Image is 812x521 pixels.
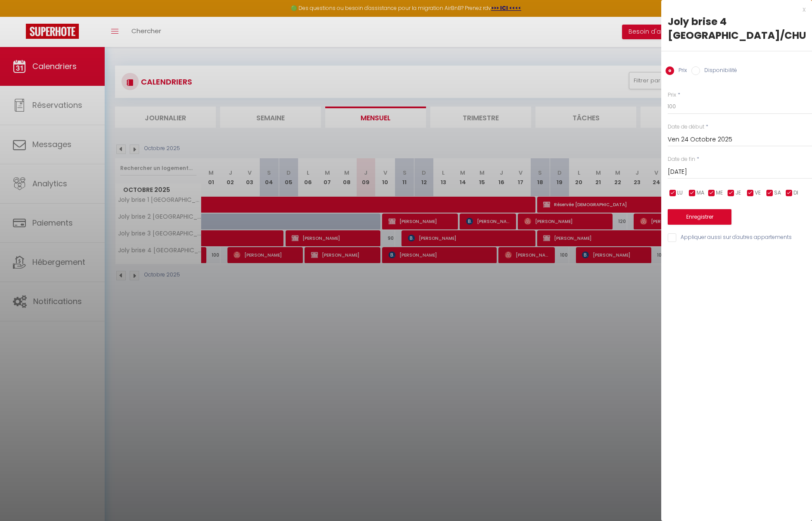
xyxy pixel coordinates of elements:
[668,91,676,99] label: Prix
[677,189,683,197] span: LU
[674,66,687,76] label: Prix
[668,15,806,42] div: Joly brise 4 [GEOGRAPHIC_DATA]/CHU
[755,189,761,197] span: VE
[668,123,704,131] label: Date de début
[735,189,741,197] span: JE
[774,189,781,197] span: SA
[668,209,731,225] button: Enregistrer
[793,189,798,197] span: DI
[700,66,737,76] label: Disponibilité
[668,155,695,163] label: Date de fin
[661,4,806,15] div: x
[716,189,723,197] span: ME
[697,189,704,197] span: MA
